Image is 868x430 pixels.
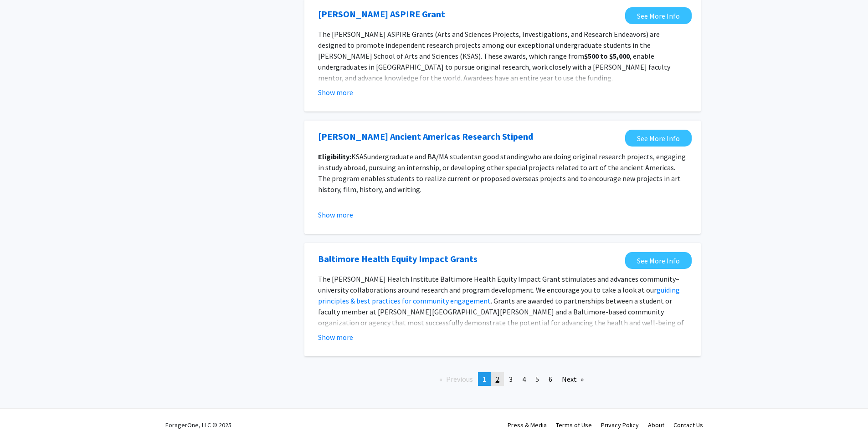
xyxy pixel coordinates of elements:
[304,372,701,386] ul: Pagination
[318,209,353,220] button: Show more
[318,296,684,338] span: . Grants are awarded to partnerships between a student or faculty member at [PERSON_NAME][GEOGRAP...
[549,374,552,384] span: 6
[601,421,639,429] a: Privacy Policy
[625,252,692,269] a: Opens in a new tab
[446,374,473,384] span: Previous
[367,152,478,161] span: undergraduate and BA/MA students
[584,51,630,61] strong: $500 to $5,000
[648,421,664,429] a: About
[557,372,588,386] a: Next page
[483,374,486,384] span: 1
[673,421,703,429] a: Contact Us
[318,29,687,83] p: The [PERSON_NAME] ASPIRE Grants (Arts and Sciences Projects, Investigations, and Research Endeavo...
[318,274,679,294] span: The [PERSON_NAME] Health Institute Baltimore Health Equity Impact Grant stimulates and advances c...
[625,130,692,147] a: Opens in a new tab
[318,252,478,266] a: Opens in a new tab
[318,152,351,161] strong: Eligibility:
[318,130,533,143] a: Opens in a new tab
[535,374,539,384] span: 5
[318,151,687,195] p: KSAS n good standing
[318,332,353,343] button: Show more
[625,7,692,24] a: Opens in a new tab
[556,421,592,429] a: Terms of Use
[318,87,353,98] button: Show more
[7,389,39,423] iframe: Chat
[508,421,547,429] a: Press & Media
[318,7,445,21] a: Opens in a new tab
[522,374,526,384] span: 4
[509,374,513,384] span: 3
[496,374,499,384] span: 2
